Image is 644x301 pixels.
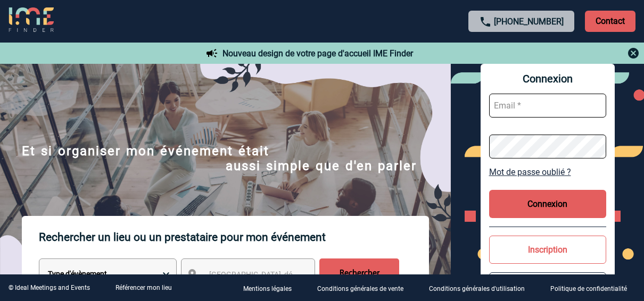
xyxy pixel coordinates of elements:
input: Rechercher [319,258,399,288]
a: Conditions générales de vente [309,283,420,293]
button: Référencer mon lieu [489,272,606,300]
span: [GEOGRAPHIC_DATA], département, région... [209,270,357,279]
p: Conditions générales d'utilisation [429,285,525,292]
button: Inscription [489,236,606,264]
p: Mentions légales [243,285,292,292]
a: Politique de confidentialité [542,283,644,293]
div: © Ideal Meetings and Events [9,284,90,291]
a: Mentions légales [235,283,309,293]
img: call-24-px.png [479,15,492,28]
span: Connexion [489,72,606,85]
a: Référencer mon lieu [115,284,172,291]
a: [PHONE_NUMBER] [494,16,564,27]
button: Connexion [489,190,606,218]
a: Conditions générales d'utilisation [420,283,542,293]
a: Mot de passe oublié ? [489,167,606,177]
p: Conditions générales de vente [317,285,403,292]
p: Rechercher un lieu ou un prestataire pour mon événement [39,216,429,258]
input: Email * [489,94,606,118]
p: Politique de confidentialité [550,285,627,292]
p: Contact [585,11,635,32]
